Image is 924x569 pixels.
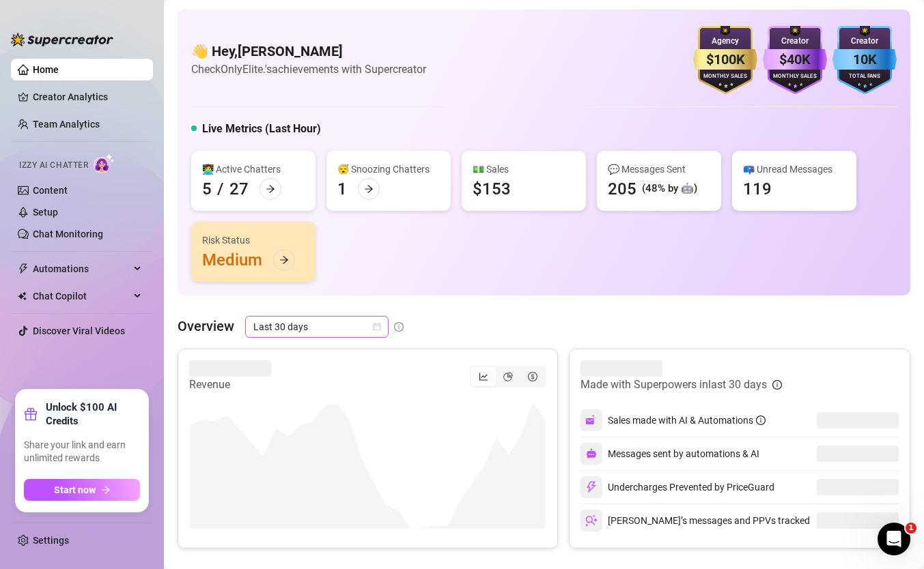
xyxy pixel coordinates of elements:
img: Chat Copilot [18,291,27,301]
span: info-circle [756,415,766,425]
span: arrow-right [101,485,111,495]
span: Start now [54,484,96,495]
div: 1 [337,178,347,200]
img: logo-BBDzfeDw.svg [11,33,113,46]
strong: Unlock $100 AI Credits [46,400,140,428]
span: info-circle [772,380,782,390]
a: Home [33,64,59,75]
div: 💵 Sales [473,162,575,177]
div: 205 [608,178,636,200]
div: $100K [693,49,757,70]
span: arrow-right [266,184,275,194]
span: info-circle [394,322,404,332]
div: 5 [202,178,212,200]
img: svg%3e [585,414,598,426]
div: 119 [743,178,772,200]
div: 27 [229,178,249,200]
img: gold-badge-CigiZidd.svg [693,26,757,94]
div: Creator [832,35,897,48]
article: Made with Superpowers in last 30 days [580,377,767,393]
h4: 👋 Hey, [PERSON_NAME] [191,42,426,61]
a: Discover Viral Videos [33,325,125,336]
h5: Live Metrics (Last Hour) [202,121,321,137]
div: Undercharges Prevented by PriceGuard [580,476,774,498]
div: Total Fans [832,72,897,81]
article: Revenue [189,377,271,393]
div: 📪 Unread Messages [743,162,845,177]
span: dollar-circle [528,372,537,381]
div: 😴 Snoozing Chatters [337,162,440,177]
img: svg%3e [585,514,598,527]
div: segmented control [470,366,546,388]
span: thunderbolt [18,263,29,274]
div: Creator [763,35,827,48]
span: calendar [373,323,381,331]
a: Chat Monitoring [33,229,103,239]
button: Start nowarrow-right [24,479,140,501]
div: Agency [693,35,757,48]
a: Creator Analytics [33,86,142,108]
span: arrow-right [279,255,289,265]
a: Team Analytics [33,119,100,130]
img: svg%3e [586,448,597,459]
span: Automations [33,258,130,280]
img: AI Chatter [94,154,115,173]
div: Messages sent by automations & AI [580,443,759,465]
div: (48% by 🤖) [642,181,697,197]
div: 💬 Messages Sent [608,162,710,177]
div: [PERSON_NAME]’s messages and PPVs tracked [580,510,810,531]
div: $40K [763,49,827,70]
div: 10K [832,49,897,70]
img: purple-badge-B9DA21FR.svg [763,26,827,94]
article: Check OnlyElite.'s achievements with Supercreator [191,61,426,78]
a: Content [33,185,68,196]
article: Overview [178,316,234,336]
div: 👩‍💻 Active Chatters [202,162,305,177]
img: svg%3e [585,481,598,493]
a: Setup [33,207,58,218]
div: Risk Status [202,233,305,248]
span: line-chart [479,372,488,381]
span: Last 30 days [253,317,380,337]
span: Share your link and earn unlimited rewards [24,439,140,465]
span: Izzy AI Chatter [19,159,88,172]
span: gift [24,407,38,421]
div: $153 [473,178,511,200]
div: Monthly Sales [763,72,827,81]
img: blue-badge-DgoSNQY1.svg [832,26,897,94]
span: pie-chart [503,372,513,381]
span: arrow-right [364,184,374,194]
a: Settings [33,535,69,546]
span: Chat Copilot [33,285,130,307]
div: Monthly Sales [693,72,757,81]
span: 1 [906,523,916,534]
iframe: Intercom live chat [878,523,910,555]
div: Sales made with AI & Automations [608,413,766,428]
